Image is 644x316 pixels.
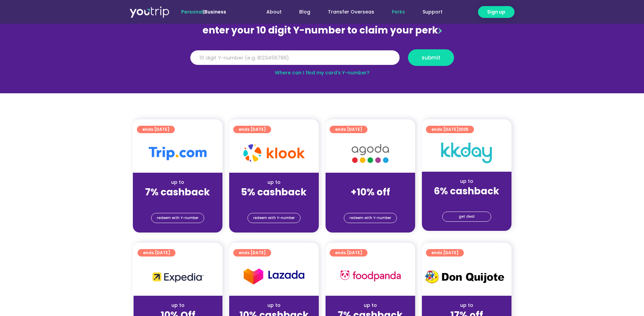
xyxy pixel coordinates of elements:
a: ends [DATE] [330,126,367,133]
a: ends [DATE] [137,126,175,133]
a: ends [DATE] [330,249,367,257]
div: up to [235,302,313,309]
a: Support [414,6,451,18]
a: Perks [383,6,414,18]
span: ends [DATE] [142,126,169,133]
span: Sign up [487,8,505,16]
span: get deal [459,212,475,221]
span: submit [422,55,440,60]
strong: 6% cashback [434,185,499,198]
a: redeem with Y-number [151,213,204,223]
div: up to [331,302,410,309]
span: ends [DATE] [143,249,170,257]
div: up to [138,179,217,186]
span: ends [DATE] [335,126,362,133]
div: enter your 10 digit Y-number to claim your perk [187,22,457,39]
a: Blog [290,6,319,18]
div: up to [427,302,506,309]
input: 10 digit Y-number (e.g. 8123456789) [190,50,400,65]
a: About [258,6,290,18]
div: up to [139,302,217,309]
a: ends [DATE] [233,249,271,257]
form: Y Number [190,49,454,71]
a: Business [205,8,226,15]
a: get deal [442,212,491,222]
span: redeem with Y-number [350,213,391,223]
span: redeem with Y-number [253,213,295,223]
span: ends [DATE] [431,249,458,257]
div: (for stays only) [138,198,217,205]
strong: +10% off [351,186,390,199]
a: ends [DATE] [426,249,464,257]
a: ends [DATE] [138,249,175,257]
strong: 5% cashback [241,186,307,199]
div: (for stays only) [427,197,506,204]
span: ends [DATE] [431,126,469,133]
span: ends [DATE] [239,249,266,257]
a: ends [DATE] [233,126,271,133]
a: redeem with Y-number [344,213,397,223]
span: ends [DATE] [335,249,362,257]
nav: Menu [244,6,451,18]
span: | [181,8,226,15]
button: submit [408,49,454,66]
div: (for stays only) [331,198,410,205]
a: redeem with Y-number [247,213,301,223]
span: Personal [181,8,203,15]
div: up to [427,178,506,185]
a: Sign up [478,6,515,18]
span: redeem with Y-number [157,213,198,223]
div: (for stays only) [235,198,313,205]
a: Transfer Overseas [319,6,383,18]
span: up to [364,179,377,186]
span: 2025 [458,126,469,132]
a: Where can I find my card’s Y-number? [275,69,369,76]
span: ends [DATE] [239,126,266,133]
strong: 7% cashback [145,186,210,199]
a: ends [DATE]2025 [426,126,474,133]
div: up to [235,179,313,186]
